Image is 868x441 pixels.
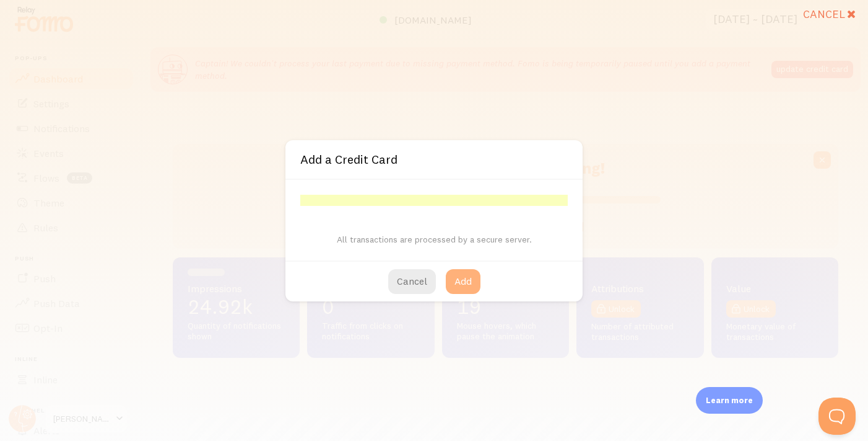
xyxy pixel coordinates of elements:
div: Cancel [803,7,861,22]
iframe: Help Scout Beacon - Open [818,398,856,435]
p: Learn more [706,394,753,406]
div: Learn more [696,387,763,414]
button: Add [446,269,480,294]
h3: Add a Credit Card [293,153,397,166]
button: Cancel [388,269,436,294]
p: All transactions are processed by a secure server. [300,221,568,246]
iframe: Secure card payment input frame [300,195,568,206]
